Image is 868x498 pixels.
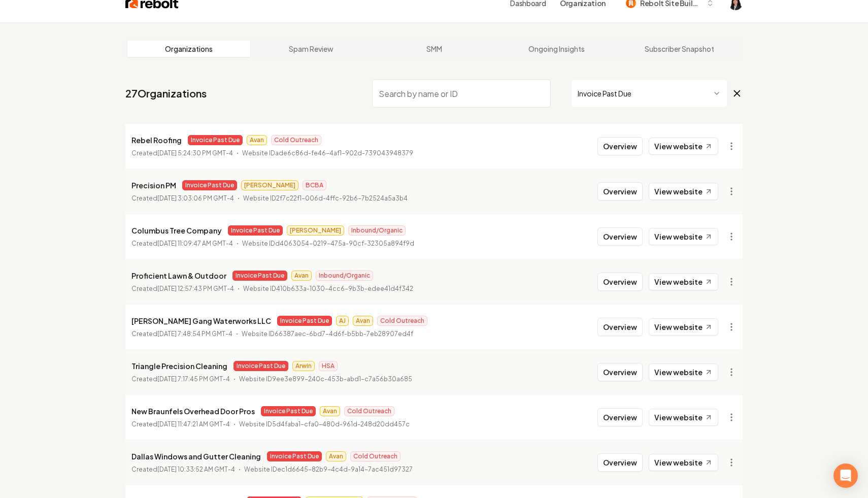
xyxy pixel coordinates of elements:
[250,41,373,57] a: Spam Review
[242,329,413,339] p: Website ID 66387aec-6bd7-4d6f-b5bb-7eb28907ed4f
[131,450,261,462] p: Dallas Windows and Gutter Cleaning
[157,375,230,383] time: [DATE] 7:17:45 PM GMT-4
[320,406,340,416] span: Avan
[649,228,718,245] a: View website
[350,451,400,461] span: Cold Outreach
[373,41,495,57] a: SMM
[649,138,718,155] a: View website
[131,329,232,339] p: Created
[292,361,315,371] span: Arwin
[649,409,718,426] a: View website
[157,466,235,473] time: [DATE] 10:33:52 AM GMT-4
[157,285,234,292] time: [DATE] 12:57:43 PM GMT-4
[239,419,410,429] p: Website ID 5d4faba1-cfa0-480d-961d-248d20dd457c
[287,225,344,236] span: [PERSON_NAME]
[243,193,408,204] p: Website ID 2f7c22f1-006d-4ffc-92b6-7b2524a5a3b4
[597,318,643,336] button: Overview
[232,271,287,281] span: Invoice Past Due
[597,273,643,291] button: Overview
[316,271,373,281] span: Inbound/Organic
[228,225,283,236] span: Invoice Past Due
[131,405,255,417] p: New Braunfels Overhead Door Pros
[597,182,643,201] button: Overview
[182,180,237,190] span: Invoice Past Due
[131,374,230,384] p: Created
[233,361,288,371] span: Invoice Past Due
[131,148,233,158] p: Created
[243,284,413,294] p: Website ID 410b633a-1030-4cc6-9b3b-edee41d4f342
[261,406,316,416] span: Invoice Past Due
[242,239,414,249] p: Website ID d4063054-0219-475a-90cf-32305a894f9d
[157,194,234,202] time: [DATE] 3:03:06 PM GMT-4
[303,180,326,190] span: BCBA
[131,239,233,249] p: Created
[131,360,227,372] p: Triangle Precision Cleaning
[131,270,226,282] p: Proficient Lawn & Outdoor
[247,135,267,145] span: Avan
[372,79,551,108] input: Search by name or ID
[649,454,718,471] a: View website
[188,135,243,145] span: Invoice Past Due
[131,193,234,204] p: Created
[597,408,643,426] button: Overview
[157,240,233,247] time: [DATE] 11:09:47 AM GMT-4
[131,224,222,237] p: Columbus Tree Company
[157,330,232,338] time: [DATE] 7:48:54 PM GMT-4
[618,41,741,57] a: Subscriber Snapshot
[344,406,394,416] span: Cold Outreach
[495,41,618,57] a: Ongoing Insights
[291,271,312,281] span: Avan
[131,134,182,146] p: Rebel Roofing
[244,464,413,475] p: Website ID ec1d6645-82b9-4c4d-9a14-7ac451d97327
[131,464,235,475] p: Created
[597,137,643,155] button: Overview
[239,374,412,384] p: Website ID 9ee3e899-240c-453b-abd1-c7a56b30a685
[157,420,230,428] time: [DATE] 11:47:21 AM GMT-4
[326,451,346,461] span: Avan
[597,227,643,246] button: Overview
[157,149,233,157] time: [DATE] 5:24:30 PM GMT-4
[377,316,427,326] span: Cold Outreach
[833,463,858,488] div: Open Intercom Messenger
[649,363,718,381] a: View website
[348,225,406,236] span: Inbound/Organic
[267,451,322,461] span: Invoice Past Due
[131,179,176,191] p: Precision PM
[319,361,338,371] span: HSA
[125,86,207,101] a: 27Organizations
[649,273,718,290] a: View website
[277,316,332,326] span: Invoice Past Due
[597,363,643,381] button: Overview
[242,148,413,158] p: Website ID ade6c86d-fe46-4af1-902d-739043948379
[353,316,373,326] span: Avan
[131,419,230,429] p: Created
[127,41,250,57] a: Organizations
[271,135,321,145] span: Cold Outreach
[649,318,718,336] a: View website
[336,316,349,326] span: AJ
[241,180,298,190] span: [PERSON_NAME]
[597,453,643,472] button: Overview
[131,284,234,294] p: Created
[131,315,271,327] p: [PERSON_NAME] Gang Waterworks LLC
[649,183,718,200] a: View website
